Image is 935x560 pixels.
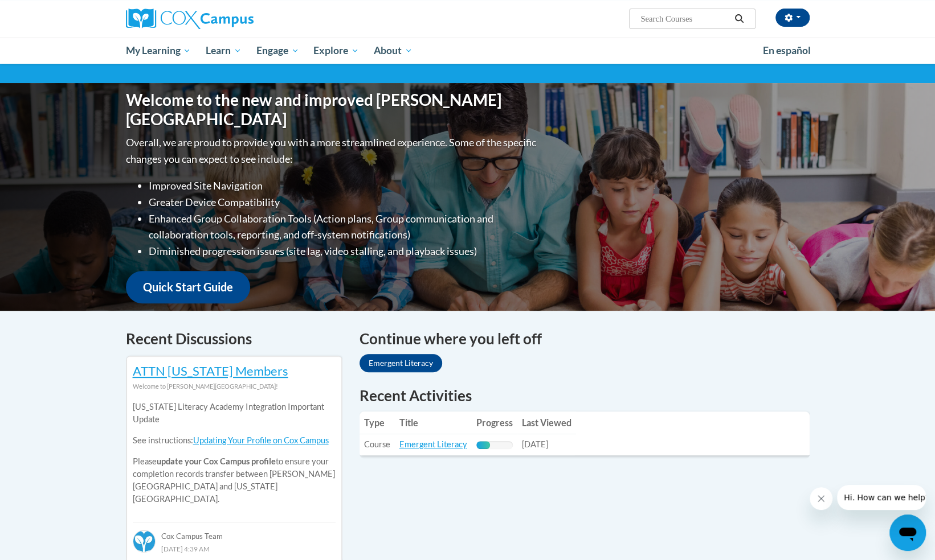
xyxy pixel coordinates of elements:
a: About [366,38,420,64]
a: ATTN [US_STATE] Members [133,363,288,378]
p: Overall, we are proud to provide you with a more streamlined experience. Some of the specific cha... [126,134,539,167]
iframe: Button to launch messaging window [889,514,926,551]
li: Greater Device Compatibility [149,194,539,211]
a: Learn [198,38,249,64]
b: update your Cox Campus profile [157,456,276,466]
span: Course [364,439,390,449]
p: See instructions: [133,434,336,447]
th: Type [360,411,395,434]
a: Emergent Literacy [399,439,467,449]
a: Emergent Literacy [360,354,442,372]
h1: Welcome to the new and improved [PERSON_NAME][GEOGRAPHIC_DATA] [126,90,539,129]
span: My Learning [125,44,191,57]
h1: Recent Activities [360,385,810,406]
iframe: Message from company [837,485,926,510]
a: Cox Campus [126,9,342,29]
a: Quick Start Guide [126,271,250,303]
a: En español [756,39,818,63]
li: Enhanced Group Collaboration Tools (Action plans, Group communication and collaboration tools, re... [149,211,539,244]
span: Hi. How can we help? [7,8,92,17]
iframe: Close message [810,487,832,510]
span: About [374,44,413,57]
h4: Continue where you left off [360,328,810,350]
p: [US_STATE] Literacy Academy Integration Important Update [133,401,336,426]
div: Welcome to [PERSON_NAME][GEOGRAPHIC_DATA]! [133,380,336,393]
li: Improved Site Navigation [149,178,539,194]
span: Learn [206,44,242,57]
th: Progress [472,411,517,434]
li: Diminished progression issues (site lag, video stalling, and playback issues) [149,243,539,260]
span: En español [763,44,811,56]
div: Please to ensure your completion records transfer between [PERSON_NAME][GEOGRAPHIC_DATA] and [US_... [133,393,336,514]
a: My Learning [119,38,199,64]
span: Explore [313,44,359,57]
button: Account Settings [775,9,810,27]
a: Engage [249,38,307,64]
img: Cox Campus Team [133,530,156,553]
div: Cox Campus Team [133,522,336,542]
span: Engage [256,44,299,57]
button: Search [730,12,748,26]
span: [DATE] [522,439,548,449]
img: Cox Campus [126,9,254,29]
h4: Recent Discussions [126,328,342,350]
th: Last Viewed [517,411,576,434]
input: Search Courses [639,12,730,26]
a: Explore [306,38,366,64]
div: [DATE] 4:39 AM [133,542,336,555]
div: Main menu [109,38,827,64]
a: Updating Your Profile on Cox Campus [193,435,329,445]
div: Progress, % [476,441,490,449]
th: Title [395,411,472,434]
